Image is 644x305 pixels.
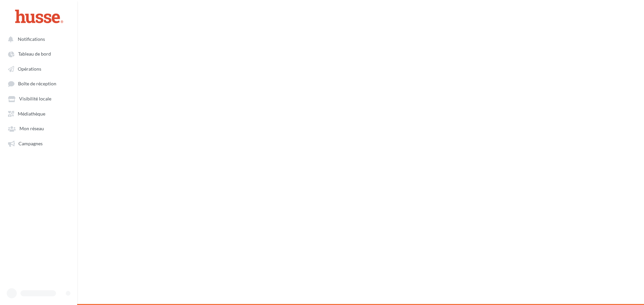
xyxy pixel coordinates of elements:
[18,141,43,146] span: Campagnes
[19,126,44,132] span: Mon réseau
[18,51,51,57] span: Tableau de bord
[19,96,51,102] span: Visibilité locale
[4,137,73,149] a: Campagnes
[4,48,73,60] a: Tableau de bord
[4,33,70,45] button: Notifications
[4,107,73,120] a: Médiathèque
[18,66,41,72] span: Opérations
[4,122,73,134] a: Mon réseau
[18,81,56,87] span: Boîte de réception
[18,111,45,117] span: Médiathèque
[18,36,45,42] span: Notifications
[4,92,73,104] a: Visibilité locale
[4,77,73,90] a: Boîte de réception
[4,63,73,75] a: Opérations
